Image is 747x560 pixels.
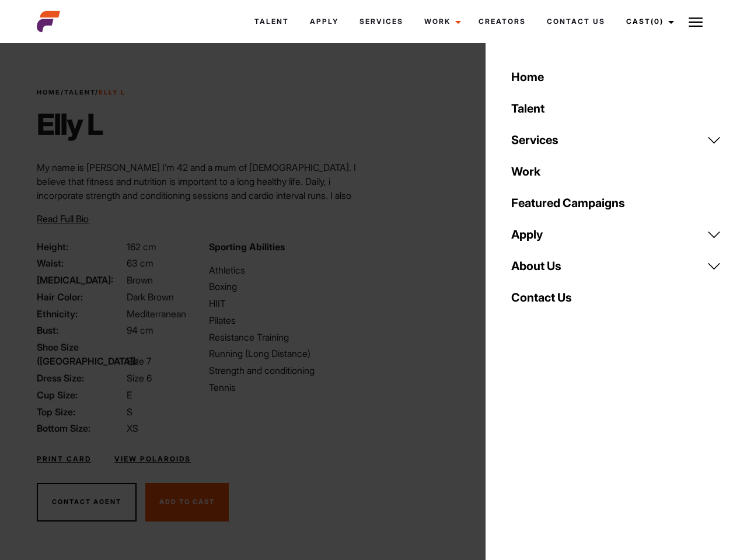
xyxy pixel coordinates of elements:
a: Talent [244,6,299,37]
span: Size 6 [127,372,152,384]
span: S [127,406,132,418]
a: Home [504,61,728,93]
a: Services [349,6,414,37]
a: Work [414,6,468,37]
span: Ethnicity: [37,307,124,321]
a: Services [504,124,728,156]
span: Mediterranean [127,308,186,320]
a: Talent [64,88,95,96]
video: Your browser does not support the video tag. [402,75,685,428]
span: XS [127,422,138,434]
button: Read Full Bio [37,212,89,226]
span: Read Full Bio [37,213,89,225]
a: Home [37,88,61,96]
li: Resistance Training [209,330,366,344]
span: Brown [127,274,153,286]
a: Apply [504,219,728,250]
li: Boxing [209,279,366,293]
a: Talent [504,93,728,124]
span: Dark Brown [127,291,174,303]
a: Work [504,156,728,187]
span: Hair Color: [37,290,124,304]
span: Height: [37,240,124,254]
span: 94 cm [127,324,153,336]
span: Waist: [37,256,124,270]
span: E [127,389,132,401]
strong: Sporting Abilities [209,241,285,253]
span: / / [37,87,125,97]
span: Bust: [37,323,124,337]
a: Print Card [37,454,91,464]
span: Dress Size: [37,371,124,385]
img: Burger icon [689,15,703,29]
a: Creators [468,6,536,37]
li: Athletics [209,263,366,277]
a: Contact Us [536,6,616,37]
span: Top Size: [37,405,124,419]
li: Tennis [209,380,366,394]
a: View Polaroids [114,454,191,464]
span: Size 7 [127,355,151,367]
p: My name is [PERSON_NAME] I’m 42 and a mum of [DEMOGRAPHIC_DATA]. I believe that fitness and nutri... [37,160,366,258]
button: Add To Cast [145,483,229,521]
a: Apply [299,6,349,37]
h1: Elly L [37,107,125,142]
img: cropped-aefm-brand-fav-22-square.png [37,10,60,33]
a: Cast(0) [616,6,681,37]
span: 63 cm [127,257,153,269]
span: Add To Cast [159,498,215,506]
strong: Elly L [99,88,125,96]
a: About Us [504,250,728,282]
button: Contact Agent [37,483,137,521]
li: HIIT [209,296,366,310]
li: Strength and conditioning [209,363,366,377]
li: Running (Long Distance) [209,346,366,360]
a: Featured Campaigns [504,187,728,219]
a: Contact Us [504,282,728,313]
span: [MEDICAL_DATA]: [37,273,124,287]
span: Cup Size: [37,388,124,402]
span: 162 cm [127,241,156,253]
span: (0) [651,17,664,26]
span: Bottom Size: [37,421,124,435]
span: Shoe Size ([GEOGRAPHIC_DATA]): [37,340,124,368]
li: Pilates [209,313,366,327]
